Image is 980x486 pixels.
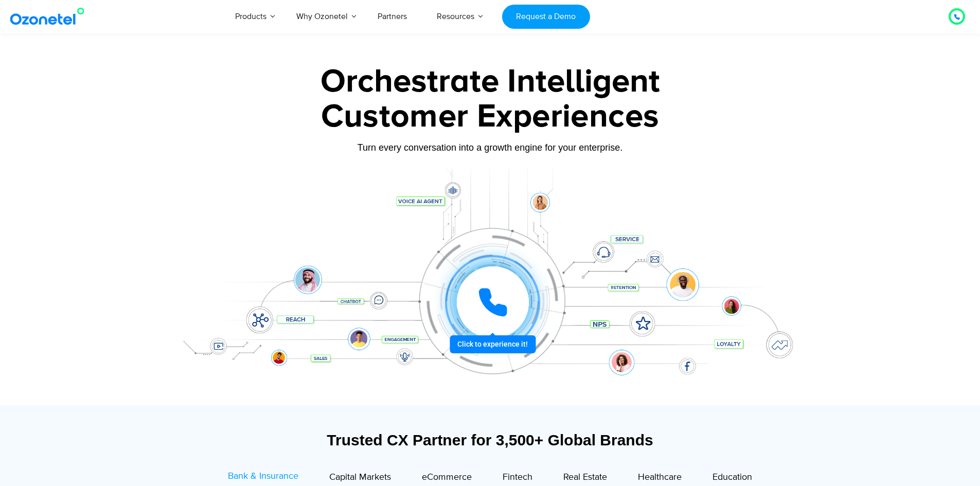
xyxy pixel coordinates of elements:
[174,431,807,449] div: Trusted CX Partner for 3,500+ Global Brands
[638,472,682,483] span: Healthcare
[169,142,812,153] div: Turn every conversation into a growth engine for your enterprise.
[502,5,590,29] a: Request a Demo
[563,472,607,483] span: Real Estate
[228,471,298,482] span: Bank & Insurance
[422,472,472,483] span: eCommerce
[169,65,812,98] div: Orchestrate Intelligent
[329,472,391,483] span: Capital Markets
[712,472,752,483] span: Education
[503,472,532,483] span: Fintech
[169,92,812,141] div: Customer Experiences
